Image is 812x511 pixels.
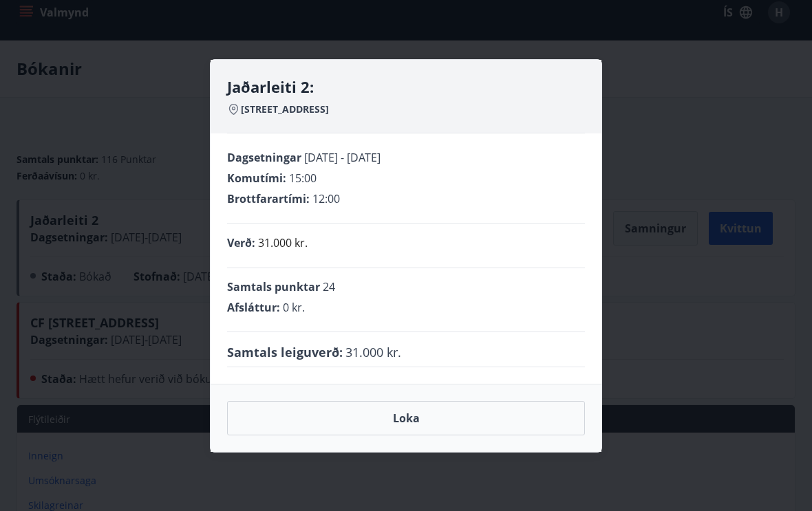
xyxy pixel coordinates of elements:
[227,235,255,250] span: Verð :
[345,343,401,361] span: 31.000 kr.
[304,150,381,165] span: [DATE] - [DATE]
[227,76,585,97] h4: Jaðarleiti 2:
[258,235,308,251] p: 31.000 kr.
[227,279,320,294] span: Samtals punktar
[227,343,343,361] span: Samtals leiguverð :
[227,150,301,165] span: Dagsetningar
[283,300,305,315] span: 0 kr.
[227,191,310,206] span: Brottfarartími :
[227,401,585,435] button: Loka
[227,300,280,315] span: Afsláttur :
[312,191,340,206] span: 12:00
[289,171,317,186] span: 15:00
[241,102,329,116] span: [STREET_ADDRESS]
[227,171,286,186] span: Komutími :
[323,279,335,294] span: 24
